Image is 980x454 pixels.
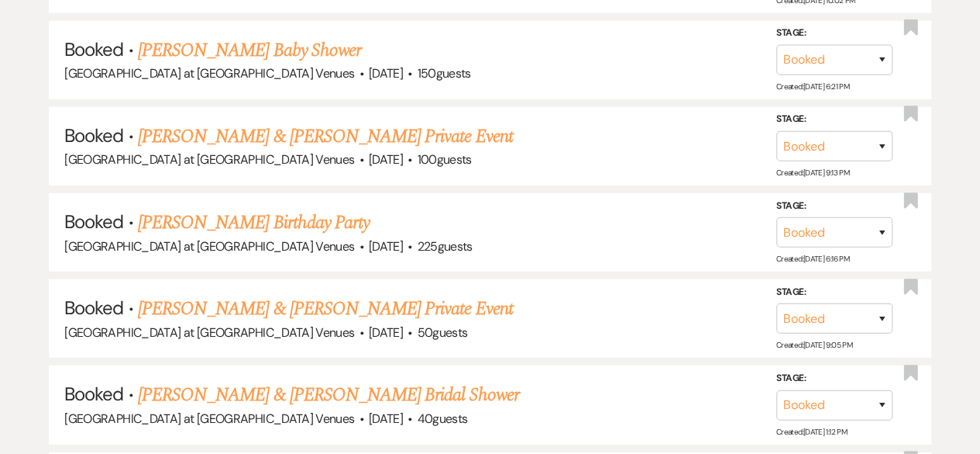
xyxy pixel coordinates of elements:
[369,324,403,341] span: [DATE]
[369,151,403,168] span: [DATE]
[776,198,892,215] label: Stage:
[776,340,852,350] span: Created: [DATE] 9:05 PM
[417,411,467,427] span: 40 guests
[138,381,519,409] a: [PERSON_NAME] & [PERSON_NAME] Bridal Shower
[64,238,354,255] span: [GEOGRAPHIC_DATA] at [GEOGRAPHIC_DATA] Venues
[417,151,471,168] span: 100 guests
[138,123,513,151] a: [PERSON_NAME] & [PERSON_NAME] Private Event
[64,296,123,320] span: Booked
[64,411,354,427] span: [GEOGRAPHIC_DATA] at [GEOGRAPHIC_DATA] Venues
[64,65,354,81] span: [GEOGRAPHIC_DATA] at [GEOGRAPHIC_DATA] Venues
[776,426,847,436] span: Created: [DATE] 1:12 PM
[417,324,467,341] span: 50 guests
[64,37,123,61] span: Booked
[64,123,123,147] span: Booked
[369,411,403,427] span: [DATE]
[64,324,354,341] span: [GEOGRAPHIC_DATA] at [GEOGRAPHIC_DATA] Venues
[369,65,403,81] span: [DATE]
[138,209,370,237] a: [PERSON_NAME] Birthday Party
[776,254,849,264] span: Created: [DATE] 6:16 PM
[138,295,513,323] a: [PERSON_NAME] & [PERSON_NAME] Private Event
[64,210,123,234] span: Booked
[776,370,892,387] label: Stage:
[64,382,123,406] span: Booked
[417,238,472,255] span: 225 guests
[776,81,849,92] span: Created: [DATE] 6:21 PM
[138,36,361,64] a: [PERSON_NAME] Baby Shower
[64,151,354,168] span: [GEOGRAPHIC_DATA] at [GEOGRAPHIC_DATA] Venues
[776,111,892,128] label: Stage:
[776,284,892,301] label: Stage:
[417,65,470,81] span: 150 guests
[776,168,849,178] span: Created: [DATE] 9:13 PM
[369,238,403,255] span: [DATE]
[776,25,892,42] label: Stage:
